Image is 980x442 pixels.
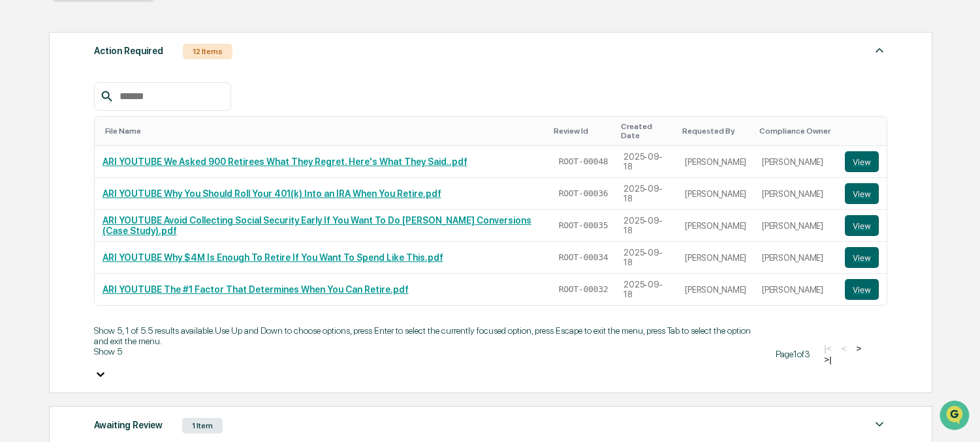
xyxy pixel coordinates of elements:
[872,42,887,58] img: caret
[616,178,677,210] td: 2025-09-18
[820,354,835,365] button: >|
[845,183,879,204] button: View
[852,343,865,354] button: >
[183,44,232,59] div: 12 Items
[682,126,749,136] div: Toggle SortBy
[94,325,148,336] span: Show 5, 1 of 5.
[103,156,467,167] a: ARI YOUTUBE We Asked 900 Retirees What They Regret. Here's What They Said..pdf
[677,242,754,274] td: [PERSON_NAME]
[754,146,837,178] td: [PERSON_NAME]
[845,215,879,236] button: View
[847,126,881,136] div: Toggle SortBy
[108,164,162,177] span: Attestations
[776,349,810,359] span: Page 1 of 3
[103,188,441,199] a: ARI YOUTUBE Why You Should Roll Your 401(k) Into an IRA When You Retire.pdf
[94,346,767,357] div: Show 5
[845,247,879,268] button: View
[13,100,37,123] img: 1746055101610-c473b297-6a78-478c-a979-82029cc54cd1
[559,252,609,263] span: ROOT-00034
[845,151,879,172] button: View
[754,242,837,274] td: [PERSON_NAME]
[616,210,677,242] td: 2025-09-18
[820,343,835,354] button: |<
[845,279,879,300] button: View
[8,159,89,183] a: 🖐️Preclearance
[103,284,409,295] a: ARI YOUTUBE The #1 Factor That Determines When You Can Retire.pdf
[8,184,87,207] a: 🔎Data Lookup
[92,220,158,231] a: Powered byPylon
[105,126,543,136] div: Toggle SortBy
[677,178,754,210] td: [PERSON_NAME]
[182,418,223,434] div: 1 Item
[616,146,677,178] td: 2025-09-18
[759,126,832,136] div: Toggle SortBy
[677,274,754,305] td: [PERSON_NAME]
[872,417,887,432] img: caret
[26,189,82,202] span: Data Lookup
[559,284,609,295] span: ROOT-00032
[754,210,837,242] td: [PERSON_NAME]
[103,252,443,263] a: ARI YOUTUBE Why $4M Is Enough To Retire If You Want To Spend Like This.pdf
[677,146,754,178] td: [PERSON_NAME]
[559,220,609,231] span: ROOT-00035
[938,399,973,434] iframe: Open customer support
[621,122,672,140] div: Toggle SortBy
[559,156,609,167] span: ROOT-00048
[44,113,165,123] div: We're available if you need us!
[89,159,167,183] a: 🗄️Attestations
[13,27,238,48] p: How can we help?
[148,325,215,336] span: 5 results available.
[13,190,24,201] div: 🔎
[94,42,163,59] div: Action Required
[94,417,163,434] div: Awaiting Review
[103,215,531,236] a: ARI YOUTUBE Avoid Collecting Social Security Early If You Want To Do [PERSON_NAME] Conversions (C...
[13,166,24,176] div: 🖐️
[130,221,158,231] span: Pylon
[222,104,238,119] button: Start new chat
[26,164,84,177] span: Preclearance
[677,210,754,242] td: [PERSON_NAME]
[754,274,837,305] td: [PERSON_NAME]
[616,242,677,274] td: 2025-09-18
[838,343,851,354] button: <
[94,325,751,346] span: Use Up and Down to choose options, press Enter to select the currently focused option, press Esca...
[554,126,611,136] div: Toggle SortBy
[559,188,609,199] span: ROOT-00036
[754,178,837,210] td: [PERSON_NAME]
[44,100,214,113] div: Start new chat
[616,274,677,305] td: 2025-09-18
[95,166,105,176] div: 🗄️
